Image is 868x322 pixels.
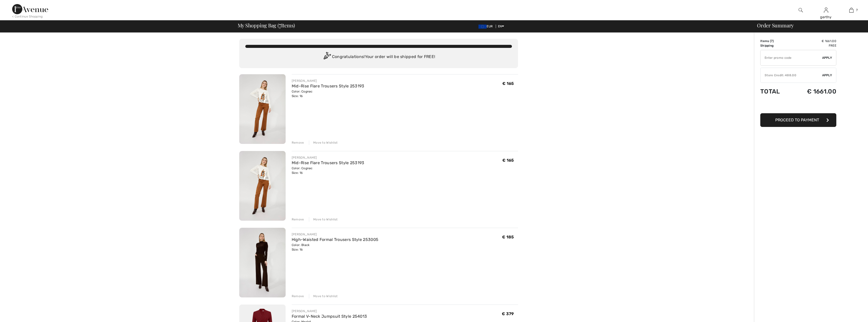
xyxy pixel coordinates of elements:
[771,39,773,43] span: 7
[799,7,803,13] img: search the website
[322,52,332,62] img: Congratulation2.svg
[791,83,836,100] td: € 1661.00
[502,235,514,239] span: € 185
[822,55,832,60] span: Apply
[761,50,822,65] input: Promo code
[12,14,43,19] div: < Continue Shopping
[478,25,495,28] span: EUR
[292,89,364,98] div: Color: Cognac Size: 16
[292,79,364,83] div: [PERSON_NAME]
[292,243,378,252] div: Color: Black Size: 16
[245,52,512,62] div: Congratulations! Your order will be shipped for FREE!
[309,294,338,298] div: Move to Wishlist
[292,217,304,222] div: Remove
[239,228,286,297] img: High-Waisted Formal Trousers Style 253005
[292,294,304,298] div: Remove
[824,8,828,12] a: Sign In
[292,232,378,237] div: [PERSON_NAME]
[856,8,858,12] span: 7
[478,25,487,29] img: Euro
[292,140,304,145] div: Remove
[791,39,836,43] td: € 1661.00
[292,314,367,319] a: Formal V-Neck Jumpsuit Style 254013
[760,43,791,48] td: Shipping
[239,74,286,144] img: Mid-Rise Flare Trousers Style 253193
[822,73,832,78] span: Apply
[824,7,828,13] img: My Info
[502,81,514,86] span: € 165
[760,39,791,43] td: Items ( )
[292,84,364,88] a: Mid-Rise Flare Trousers Style 253193
[292,237,378,242] a: High-Waisted Formal Trousers Style 253005
[292,166,364,175] div: Color: Cognac Size: 16
[309,217,338,222] div: Move to Wishlist
[498,25,504,28] span: EN
[292,160,364,165] a: Mid-Rise Flare Trousers Style 253193
[760,100,836,111] iframe: PayPal
[238,23,295,28] span: My Shopping Bag ( Items)
[279,22,281,28] span: 7
[309,140,338,145] div: Move to Wishlist
[761,73,822,78] div: Store Credit: 488.00
[791,43,836,48] td: Free
[849,7,854,13] img: My Bag
[239,151,286,221] img: Mid-Rise Flare Trousers Style 253193
[814,14,838,20] div: gerthy
[292,309,367,313] div: [PERSON_NAME]
[839,7,864,13] a: 7
[775,118,819,122] span: Proceed to Payment
[760,83,791,100] td: Total
[502,158,514,163] span: € 165
[751,23,865,28] div: Order Summary
[12,4,48,14] img: 1ère Avenue
[502,311,514,316] span: € 379
[760,113,836,127] button: Proceed to Payment
[292,155,364,160] div: [PERSON_NAME]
